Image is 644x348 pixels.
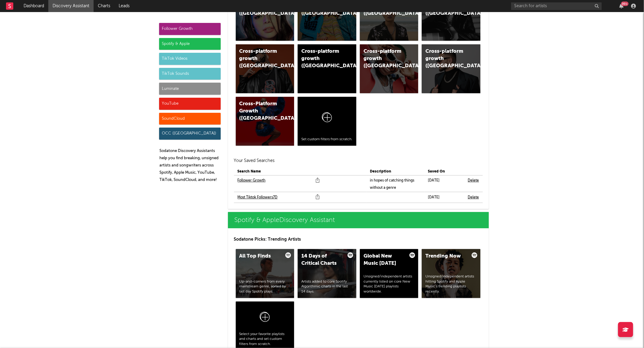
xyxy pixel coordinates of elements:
[301,279,353,294] div: Artists added to core Spotify Algorithmic charts in the last 14 days.
[236,44,294,93] a: Cross-platform growth ([GEOGRAPHIC_DATA])
[160,147,221,184] p: Sodatone Discovery Assistants help you find breaking, unsigned artists and songwriters across Spo...
[425,274,477,294] div: Unsigned/independent artists hitting Spotify and Apple Music’s trending playlists recently.
[238,177,266,184] a: Follower Growth
[239,253,280,260] div: All Top Finds
[425,168,464,176] th: Saved On
[301,137,353,142] div: Set custom filters from scratch.
[228,212,489,228] a: Spotify & AppleDiscovery Assistant
[234,157,483,164] h2: Your Saved Searches
[425,175,464,192] td: [DATE]
[298,249,356,298] a: 14 Days of Critical ChartsArtists added to core Spotify Algorithmic charts in the last 14 days.
[422,44,480,93] a: Cross-platform growth ([GEOGRAPHIC_DATA])
[301,48,342,70] div: Cross-platform growth ([GEOGRAPHIC_DATA]/[GEOGRAPHIC_DATA]/[GEOGRAPHIC_DATA])
[364,253,405,267] div: Global New Music [DATE]
[298,44,356,93] a: Cross-platform growth ([GEOGRAPHIC_DATA]/[GEOGRAPHIC_DATA]/[GEOGRAPHIC_DATA])
[239,279,291,294] div: Up-and-comers from every mainstream genre, sorted by last day Spotify plays.
[159,53,221,65] div: TikTok Videos
[159,113,221,125] div: SoundCloud
[234,168,367,176] th: Search Name
[236,249,294,298] a: All Top FindsUp-and-comers from every mainstream genre, sorted by last day Spotify plays.
[422,249,480,298] a: Trending NowUnsigned/independent artists hitting Spotify and Apple Music’s trending playlists rec...
[239,100,280,122] div: Cross-Platform Growth ([GEOGRAPHIC_DATA])
[159,23,221,35] div: Follower Growth
[301,253,342,267] div: 14 Days of Critical Charts
[425,192,464,203] td: [DATE]
[234,236,483,243] p: Sodatone Picks: Trending Artists
[236,97,294,146] a: Cross-Platform Growth ([GEOGRAPHIC_DATA])
[464,175,483,192] td: Delete
[159,38,221,50] div: Spotify & Apple
[619,4,623,8] button: 99+
[360,44,418,93] a: Cross-platform growth ([GEOGRAPHIC_DATA])
[239,332,291,347] div: Select your favorite playlists and charts and set custom filters from scratch.
[367,168,425,176] th: Description
[367,175,425,192] td: in hopes of catching things without a genre
[238,194,278,201] a: Most Tiktok Followers7D
[425,253,466,260] div: Trending Now
[159,68,221,80] div: TikTok Sounds
[360,249,418,298] a: Global New Music [DATE]Unsigned/independent artists currently listed on core New Music [DATE] pla...
[364,48,405,70] div: Cross-platform growth ([GEOGRAPHIC_DATA])
[239,48,280,70] div: Cross-platform growth ([GEOGRAPHIC_DATA])
[159,98,221,110] div: YouTube
[511,2,602,10] input: Search for artists
[159,83,221,95] div: Luminate
[464,192,483,203] td: Delete
[364,274,415,294] div: Unsigned/independent artists currently listed on core New Music [DATE] playlists worldwide.
[298,97,356,146] a: Set custom filters from scratch.
[621,2,629,6] div: 99 +
[425,48,466,70] div: Cross-platform growth ([GEOGRAPHIC_DATA])
[159,128,221,140] div: OCC ([GEOGRAPHIC_DATA])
